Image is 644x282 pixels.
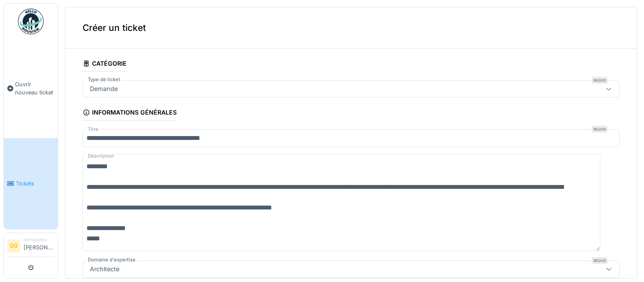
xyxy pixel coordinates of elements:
[83,57,127,72] div: Catégorie
[15,80,54,97] span: Ouvrir nouveau ticket
[4,39,58,138] a: Ouvrir nouveau ticket
[86,76,122,83] label: Type de ticket
[7,240,20,252] li: DG
[86,256,137,264] label: Domaine d'expertise
[86,264,123,274] div: Architecte
[24,237,54,243] div: Demandeur
[7,237,54,257] a: DG Demandeur[PERSON_NAME]
[24,237,54,255] li: [PERSON_NAME]
[592,77,608,84] div: Requis
[83,106,177,121] div: Informations générales
[86,126,100,133] label: Titre
[4,138,58,229] a: Tickets
[65,7,637,49] div: Créer un ticket
[18,9,44,34] img: Badge_color-CXgf-gQk.svg
[86,84,121,94] div: Demande
[86,151,116,161] label: Description
[16,179,54,188] span: Tickets
[592,257,608,264] div: Requis
[592,126,608,133] div: Requis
